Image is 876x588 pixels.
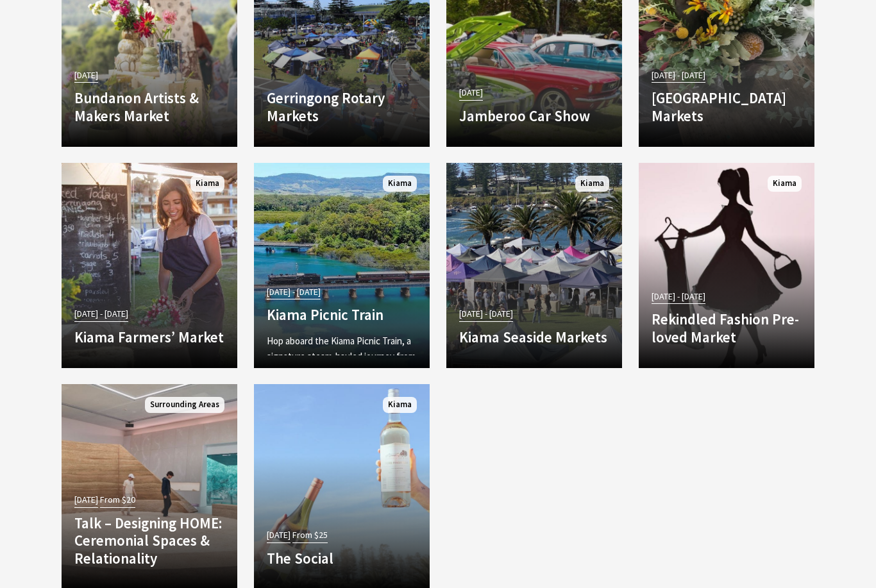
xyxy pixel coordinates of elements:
span: Surrounding Areas [145,397,224,413]
span: [DATE] [459,85,483,100]
span: From $20 [100,492,135,507]
span: From $25 [292,528,328,542]
span: Kiama [383,397,417,413]
h4: [GEOGRAPHIC_DATA] Markets [652,89,802,124]
h4: Gerringong Rotary Markets [267,89,417,124]
span: Kiama [383,176,417,192]
h4: Bundanon Artists & Makers Market [74,89,224,124]
span: [DATE] - [DATE] [74,307,128,321]
h4: Kiama Picnic Train [267,306,417,324]
span: [DATE] - [DATE] [652,68,705,83]
span: [DATE] - [DATE] [267,285,321,299]
h4: Talk – Designing HOME: Ceremonial Spaces & Relationality [74,514,224,567]
h4: The Social [267,550,417,567]
span: Kiama [768,176,802,192]
a: [DATE] - [DATE] Rekindled Fashion Pre-loved Market Kiama [639,163,814,368]
h4: Kiama Farmers’ Market [74,328,224,346]
h4: Kiama Seaside Markets [459,328,609,346]
a: [DATE] - [DATE] Kiama Seaside Markets Kiama [446,163,622,368]
h4: Rekindled Fashion Pre-loved Market [652,310,802,346]
span: Kiama [575,176,609,192]
span: [DATE] [267,528,291,542]
a: [DATE] - [DATE] Kiama Picnic Train Hop aboard the Kiama Picnic Train, a signature steam-hauled jo... [254,163,430,368]
h4: Jamberoo Car Show [459,107,609,125]
span: [DATE] - [DATE] [459,307,513,321]
p: Hop aboard the Kiama Picnic Train, a signature steam-hauled journey from [GEOGRAPHIC_DATA] to [GE... [267,333,417,395]
a: [DATE] - [DATE] Kiama Farmers’ Market Kiama [62,163,237,368]
span: [DATE] [74,68,98,83]
span: Kiama [190,176,224,192]
span: [DATE] - [DATE] [652,289,705,304]
span: [DATE] [74,492,98,507]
